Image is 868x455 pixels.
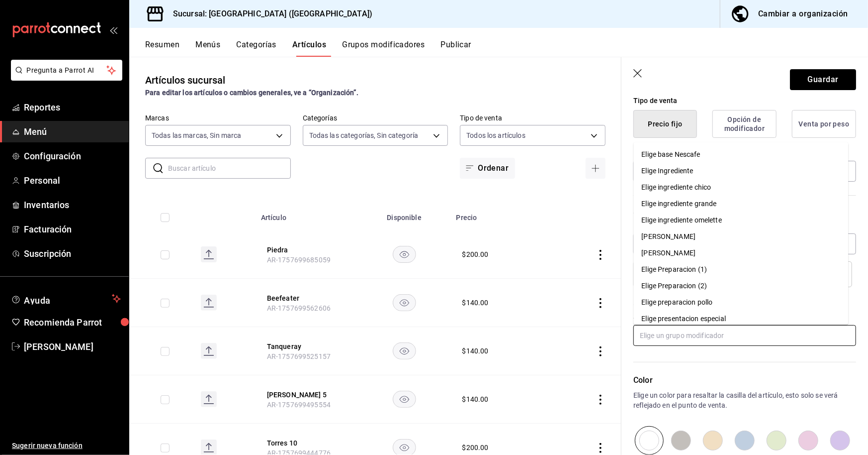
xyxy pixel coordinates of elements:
th: Precio [450,199,548,230]
span: AR-1757699562606 [267,304,331,312]
span: Sugerir nueva función [12,441,121,451]
button: actions [596,395,606,405]
div: Elige Ingrediente [642,166,694,177]
button: Precio fijo [633,110,697,138]
strong: Para editar los artículos o cambios generales, ve a “Organización”. [145,89,358,97]
span: Pregunta a Parrot AI [27,65,107,76]
button: availability-product [393,342,416,359]
span: Todos los artículos [466,130,525,140]
span: Reportes [24,101,121,114]
div: [PERSON_NAME] [642,232,696,242]
div: Artículos sucursal [145,73,225,88]
span: Ayuda [24,293,108,305]
button: Guardar [790,69,856,90]
div: Elige ingrediente chico [642,183,711,193]
span: Inventarios [24,198,121,212]
span: AR-1757699685059 [267,256,331,264]
span: Facturación [24,223,121,236]
div: $ 200.00 [462,443,489,453]
label: Categorías [303,115,448,122]
input: Elige un grupo modificador [633,325,856,346]
span: Todas las marcas, Sin marca [152,130,242,140]
div: Elige preparacion pollo [642,298,713,308]
input: Buscar artículo [168,158,291,178]
div: $ 140.00 [462,298,489,308]
div: Tipo de venta [633,96,856,106]
button: Artículos [292,40,326,57]
div: Elige presentacion especial [642,314,726,325]
p: Color [633,374,856,386]
button: Categorías [237,40,277,57]
span: Recomienda Parrot [24,316,121,329]
span: Configuración [24,149,121,163]
label: Tipo de venta [460,115,606,122]
span: Suscripción [24,247,121,260]
button: Publicar [440,40,471,57]
button: availability-product [393,246,416,263]
span: Personal [24,174,121,187]
button: Resumen [145,40,179,57]
a: Pregunta a Parrot AI [7,72,122,83]
button: edit-product-location [267,341,347,351]
div: [PERSON_NAME] [642,248,696,259]
span: AR-1757699495554 [267,401,331,409]
h3: Sucursal: [GEOGRAPHIC_DATA] ([GEOGRAPHIC_DATA]) [165,8,372,20]
div: navigation tabs [145,40,868,57]
span: Menú [24,125,121,138]
button: Menús [195,40,220,57]
button: Pregunta a Parrot AI [11,60,122,81]
div: Elige ingrediente grande [642,199,717,210]
span: [PERSON_NAME] [24,340,121,353]
div: Elige Preparacion (1) [642,265,707,275]
button: Opción de modificador [712,110,777,138]
div: Elige Preparacion (2) [642,281,707,292]
button: availability-product [393,391,416,408]
button: availability-product [393,294,416,311]
button: actions [596,346,606,356]
button: actions [596,443,606,453]
div: Elige base Nescafe [642,150,700,160]
p: Elige un color para resaltar la casilla del artículo, esto solo se verá reflejado en el punto de ... [633,390,856,410]
button: open_drawer_menu [109,26,117,34]
button: edit-product-location [267,245,347,255]
th: Artículo [255,199,358,230]
div: $ 140.00 [462,346,489,356]
button: Ordenar [460,158,515,179]
label: Marcas [145,115,291,122]
div: $ 200.00 [462,249,489,259]
button: edit-product-location [267,438,347,448]
button: edit-product-location [267,390,347,400]
span: AR-1757699525157 [267,352,331,360]
div: $ 140.00 [462,394,489,404]
span: Todas las categorías, Sin categoría [309,130,419,140]
button: actions [596,250,606,260]
button: Grupos modificadores [342,40,425,57]
button: edit-product-location [267,293,347,303]
button: Venta por peso [792,110,856,138]
div: Elige ingrediente omelette [642,216,722,226]
div: Cambiar a organización [758,7,848,21]
button: actions [596,298,606,308]
th: Disponible [358,199,450,230]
